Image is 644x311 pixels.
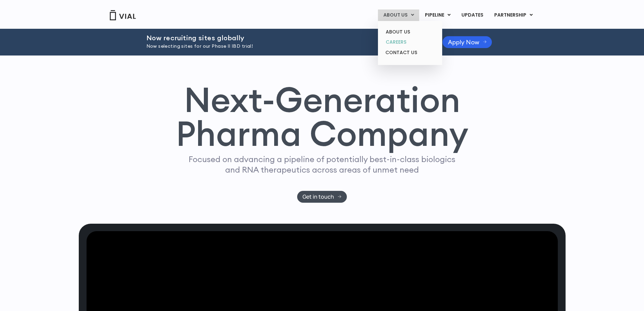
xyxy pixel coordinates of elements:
a: UPDATES [456,9,488,21]
h1: Next-Generation Pharma Company [176,83,469,151]
a: ABOUT US [380,27,439,37]
a: ABOUT USMenu Toggle [378,9,419,21]
span: Apply Now [448,40,479,45]
h2: Now recruiting sites globally [146,34,426,42]
a: PIPELINEMenu Toggle [420,9,456,21]
a: PARTNERSHIPMenu Toggle [489,9,538,21]
a: Get in touch [297,191,347,203]
a: CONTACT US [380,47,439,58]
p: Focused on advancing a pipeline of potentially best-in-class biologics and RNA therapeutics acros... [186,154,458,175]
span: Get in touch [303,194,334,199]
a: Apply Now [443,36,492,48]
img: Vial Logo [109,10,136,20]
p: Now selecting sites for our Phase II IBD trial! [146,43,426,50]
a: CAREERS [380,37,439,47]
